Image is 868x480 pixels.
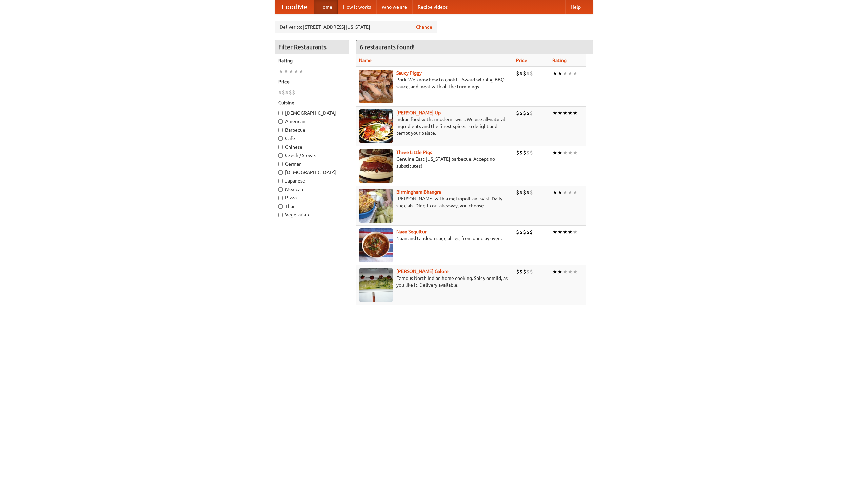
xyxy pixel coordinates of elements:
[568,189,573,196] li: ★
[396,269,449,274] a: [PERSON_NAME] Galore
[523,189,526,196] li: $
[519,228,523,236] li: $
[557,109,563,117] li: ★
[275,40,349,54] h4: Filter Restaurants
[396,189,441,195] a: Birmingham Bhangra
[278,135,346,142] label: Cafe
[359,189,393,223] img: bhangra.jpg
[278,118,346,125] label: American
[396,229,427,234] a: Naan Sequitur
[568,228,573,236] li: ★
[568,70,573,77] li: ★
[523,70,526,77] li: $
[359,228,393,262] img: naansequitur.jpg
[516,58,527,63] a: Price
[526,189,530,196] li: $
[523,109,526,117] li: $
[275,21,437,33] div: Deliver to: [STREET_ADDRESS][US_STATE]
[557,189,563,196] li: ★
[360,44,415,50] ng-pluralize: 6 restaurants found!
[278,213,283,217] input: Vegetarian
[530,268,533,275] li: $
[314,0,338,14] a: Home
[573,109,578,117] li: ★
[278,136,283,141] input: Cafe
[278,99,346,106] h5: Cuisine
[396,70,422,76] a: Saucy Piggy
[557,268,563,275] li: ★
[278,127,346,133] label: Barbecue
[530,228,533,236] li: $
[278,111,283,115] input: [DEMOGRAPHIC_DATA]
[278,203,346,210] label: Thai
[563,149,568,156] li: ★
[396,150,432,155] a: Three Little Pigs
[526,70,530,77] li: $
[278,194,346,201] label: Pizza
[278,204,283,209] input: Thai
[568,109,573,117] li: ★
[516,70,519,77] li: $
[278,153,283,158] input: Czech / Slovak
[526,268,530,275] li: $
[278,57,346,64] h5: Rating
[278,145,283,149] input: Chinese
[568,149,573,156] li: ★
[289,89,292,96] li: $
[557,70,563,77] li: ★
[568,268,573,275] li: ★
[278,177,346,184] label: Japanese
[338,0,376,14] a: How it works
[376,0,412,14] a: Who we are
[278,110,346,116] label: [DEMOGRAPHIC_DATA]
[412,0,453,14] a: Recipe videos
[519,149,523,156] li: $
[289,68,294,75] li: ★
[359,70,393,103] img: saucy.jpg
[557,228,563,236] li: ★
[552,58,567,63] a: Rating
[278,211,346,218] label: Vegetarian
[359,195,511,209] p: [PERSON_NAME] with a metropolitan twist. Daily specials. Dine-in or takeaway, you choose.
[519,268,523,275] li: $
[278,152,346,159] label: Czech / Slovak
[557,149,563,156] li: ★
[523,228,526,236] li: $
[519,109,523,117] li: $
[516,189,519,196] li: $
[530,189,533,196] li: $
[552,268,557,275] li: ★
[359,156,511,169] p: Genuine East [US_STATE] barbecue. Accept no substitutes!
[278,160,346,167] label: German
[278,78,346,85] h5: Price
[563,228,568,236] li: ★
[516,268,519,275] li: $
[516,149,519,156] li: $
[278,186,346,193] label: Mexican
[359,58,372,63] a: Name
[523,268,526,275] li: $
[396,110,441,115] a: [PERSON_NAME] Up
[299,68,304,75] li: ★
[278,179,283,183] input: Japanese
[292,89,295,96] li: $
[278,119,283,124] input: American
[563,268,568,275] li: ★
[573,189,578,196] li: ★
[278,143,346,150] label: Chinese
[573,268,578,275] li: ★
[552,189,557,196] li: ★
[278,128,283,132] input: Barbecue
[278,89,282,96] li: $
[278,170,283,175] input: [DEMOGRAPHIC_DATA]
[359,109,393,143] img: curryup.jpg
[552,109,557,117] li: ★
[359,76,511,90] p: Pork. We know how to cook it. Award-winning BBQ sauce, and meat with all the trimmings.
[359,149,393,183] img: littlepigs.jpg
[526,149,530,156] li: $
